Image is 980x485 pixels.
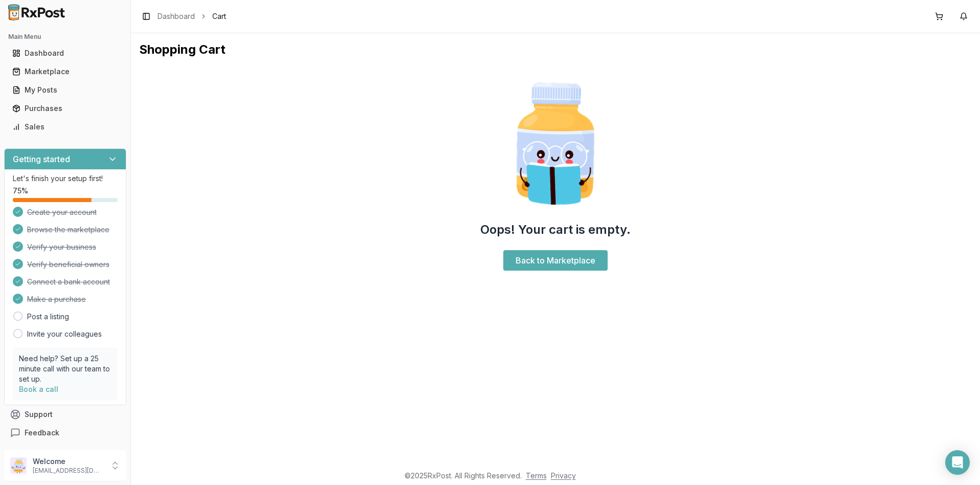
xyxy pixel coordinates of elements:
[27,259,109,270] span: Verify beneficial owners
[13,153,70,165] h3: Getting started
[8,99,122,118] a: Purchases
[27,329,102,339] a: Invite your colleagues
[4,424,126,442] button: Feedback
[4,82,126,98] button: My Posts
[480,222,631,238] h2: Oops! Your cart is empty.
[13,186,28,196] span: 75 %
[4,119,126,135] button: Sales
[27,294,86,304] span: Make a purchase
[13,173,118,184] p: Let's finish your setup first!
[4,45,126,61] button: Dashboard
[212,11,226,21] span: Cart
[33,467,104,475] p: [EMAIL_ADDRESS][DOMAIN_NAME]
[27,242,96,252] span: Verify your business
[139,41,972,58] h1: Shopping Cart
[945,450,970,475] div: Open Intercom Messenger
[12,103,118,114] div: Purchases
[8,44,122,62] a: Dashboard
[12,48,118,58] div: Dashboard
[27,312,69,322] a: Post a listing
[8,81,122,99] a: My Posts
[4,100,126,117] button: Purchases
[503,250,608,271] a: Back to Marketplace
[10,457,27,474] img: User avatar
[526,471,547,480] a: Terms
[8,62,122,81] a: Marketplace
[12,122,118,132] div: Sales
[158,11,226,21] nav: breadcrumb
[25,428,59,438] span: Feedback
[27,225,109,235] span: Browse the marketplace
[12,67,118,77] div: Marketplace
[19,385,58,393] a: Book a call
[8,118,122,136] a: Sales
[4,63,126,80] button: Marketplace
[4,4,70,20] img: RxPost Logo
[158,11,195,21] a: Dashboard
[27,277,110,287] span: Connect a bank account
[33,456,104,467] p: Welcome
[551,471,576,480] a: Privacy
[4,405,126,424] button: Support
[27,207,97,217] span: Create your account
[12,85,118,95] div: My Posts
[8,33,122,41] h2: Main Menu
[490,78,621,209] img: Smart Pill Bottle
[19,354,112,384] p: Need help? Set up a 25 minute call with our team to set up.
